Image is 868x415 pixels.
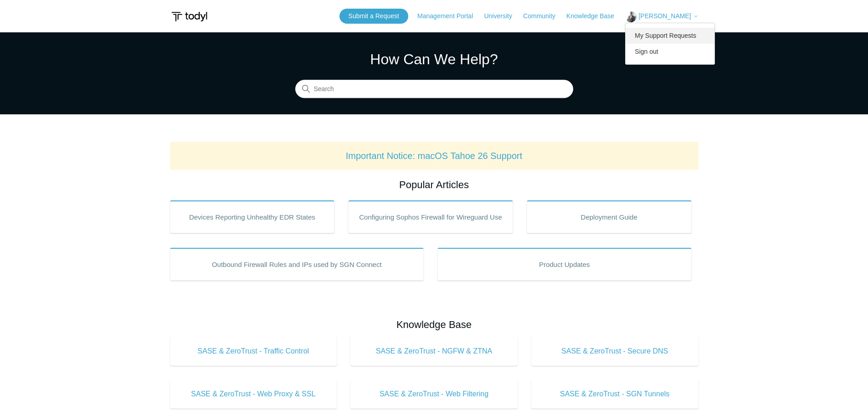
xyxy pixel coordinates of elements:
span: SASE & ZeroTrust - Traffic Control [184,346,324,357]
h1: How Can We Help? [295,48,573,70]
a: Community [523,11,565,21]
a: Knowledge Base [566,11,623,21]
a: My Support Requests [626,28,714,44]
a: Sign out [626,44,714,60]
input: Search [295,80,573,98]
h2: Knowledge Base [170,317,699,332]
span: SASE & ZeroTrust - SGN Tunnels [545,389,685,400]
span: SASE & ZeroTrust - Web Filtering [364,389,504,400]
a: Devices Reporting Unhealthy EDR States [170,200,335,233]
button: [PERSON_NAME] [625,11,698,22]
a: SASE & ZeroTrust - Secure DNS [531,337,699,366]
a: Important Notice: macOS Tahoe 26 Support [346,151,523,161]
span: SASE & ZeroTrust - NGFW & ZTNA [364,346,504,357]
a: Configuring Sophos Firewall for Wireguard Use [348,200,513,233]
a: SASE & ZeroTrust - Web Proxy & SSL [170,379,337,409]
img: Todyl Support Center Help Center home page [170,8,209,25]
a: Deployment Guide [527,200,692,233]
h2: Popular Articles [170,177,699,192]
a: SASE & ZeroTrust - Web Filtering [350,379,518,409]
span: [PERSON_NAME] [638,12,691,20]
a: Product Updates [437,248,692,281]
a: Outbound Firewall Rules and IPs used by SGN Connect [170,248,424,281]
a: SASE & ZeroTrust - NGFW & ZTNA [350,337,518,366]
span: SASE & ZeroTrust - Web Proxy & SSL [184,389,324,400]
span: SASE & ZeroTrust - Secure DNS [545,346,685,357]
a: SASE & ZeroTrust - Traffic Control [170,337,337,366]
a: University [484,11,521,21]
a: SASE & ZeroTrust - SGN Tunnels [531,379,699,409]
a: Submit a Request [339,9,408,24]
a: Management Portal [417,11,482,21]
